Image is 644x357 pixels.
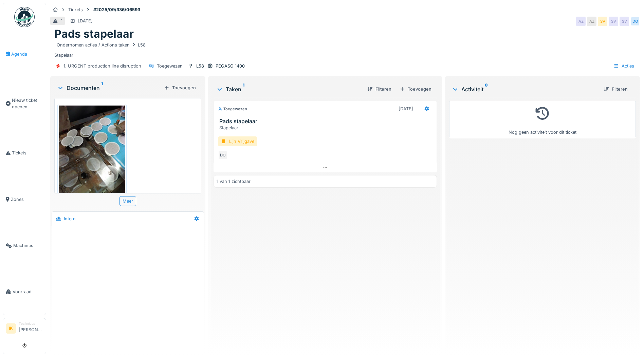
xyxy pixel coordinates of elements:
[13,242,43,249] span: Machines
[587,17,596,26] div: AZ
[161,83,199,92] div: Toevoegen
[91,6,143,13] strong: #2025/09/336/06593
[630,17,640,26] div: DO
[218,136,257,146] div: Lijn Vrijgave
[11,196,43,203] span: Zones
[219,118,434,125] h3: Pads stapelaar
[601,84,630,94] div: Filteren
[3,223,46,269] a: Machines
[217,178,251,185] div: 1 van 1 zichtbaar
[119,196,136,206] div: Meer
[452,85,598,93] div: Activiteit
[218,150,227,160] div: DO
[19,321,43,326] div: Technicus
[610,61,637,71] div: Acties
[54,27,134,40] h1: Pads stapelaar
[54,41,636,58] div: Stapelaar
[14,7,35,27] img: Badge_color-CXgf-gQk.svg
[68,6,83,13] div: Tickets
[216,85,362,93] div: Taken
[3,269,46,315] a: Voorraad
[157,63,183,69] div: Toegewezen
[19,321,43,336] li: [PERSON_NAME]
[64,215,76,222] div: Intern
[6,323,16,334] li: IK
[598,17,607,26] div: SV
[12,97,43,110] span: Nieuw ticket openen
[219,125,434,131] div: Stapelaar
[6,321,43,337] a: IK Technicus[PERSON_NAME]
[63,63,141,69] div: 1. URGENT production line disruption
[12,150,43,156] span: Tickets
[454,104,631,135] div: Nog geen activiteit voor dit ticket
[57,42,146,48] div: Ondernomen acties / Actions taken L58
[11,51,43,57] span: Agenda
[397,84,434,94] div: Toevoegen
[620,17,629,26] div: SV
[3,31,46,77] a: Agenda
[78,18,93,24] div: [DATE]
[218,106,247,112] div: Toegewezen
[576,17,586,26] div: AZ
[101,84,103,92] sup: 1
[57,84,161,92] div: Documenten
[485,85,488,93] sup: 0
[399,106,413,112] div: [DATE]
[243,85,244,93] sup: 1
[61,18,62,24] div: 1
[609,17,618,26] div: SV
[59,106,125,193] img: kzp0pwdl7grx16p9r8fs248xtwhm
[196,63,204,69] div: L58
[365,84,394,94] div: Filteren
[3,130,46,176] a: Tickets
[3,176,46,222] a: Zones
[216,63,245,69] div: PEGASO 1400
[3,77,46,130] a: Nieuw ticket openen
[13,288,43,295] span: Voorraad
